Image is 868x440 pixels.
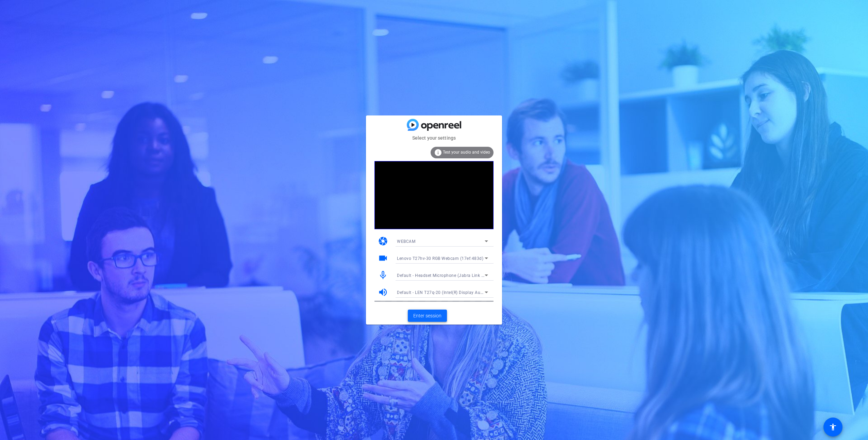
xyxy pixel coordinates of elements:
mat-icon: info [434,148,442,157]
mat-icon: accessibility [829,423,837,431]
mat-icon: volume_up [378,287,388,297]
span: Enter session [413,312,441,319]
mat-icon: camera [378,236,388,246]
span: Test your audio and video [443,150,490,155]
mat-icon: mic_none [378,270,388,280]
mat-card-subtitle: Select your settings [366,134,502,142]
span: Default - LEN T27q-20 (Intel(R) Display Audio) [397,289,488,295]
button: Enter session [408,310,447,322]
mat-icon: videocam [378,253,388,263]
img: blue-gradient.svg [407,119,461,131]
span: Default - Headset Microphone (Jabra Link 380) (0b0e:24c8) [397,272,516,278]
span: Lenovo T27hv-30 RGB Webcam (17ef:483d) [397,256,483,261]
span: WEBCAM [397,239,415,244]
